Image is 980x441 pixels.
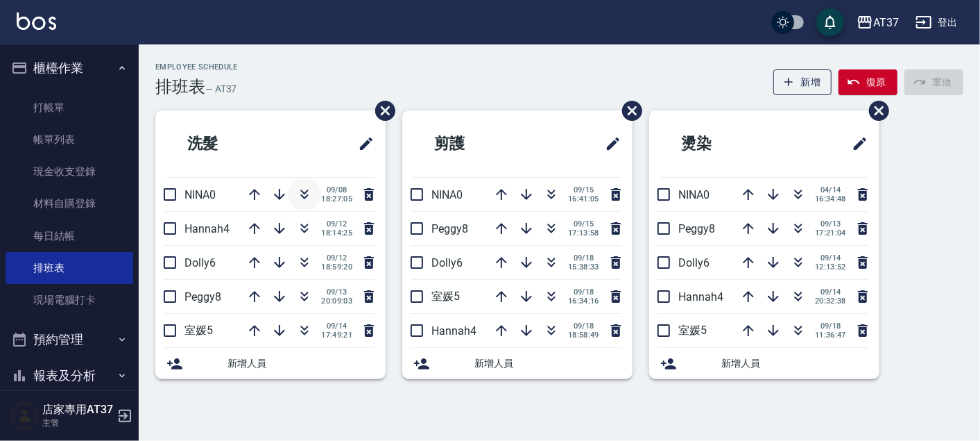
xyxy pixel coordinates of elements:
[6,284,133,316] a: 現場電腦打卡
[815,228,846,238] span: 17:21:04
[166,119,294,169] h2: 洗髮
[431,324,476,338] span: Hannah4
[678,222,715,235] span: Peggy8
[568,263,599,272] span: 15:38:33
[568,297,599,306] span: 16:34:16
[155,77,205,97] h3: 排班表
[6,358,133,394] button: 報表及分析
[678,188,710,201] span: NINA0
[184,290,221,303] span: Peggy8
[815,253,846,263] span: 09/14
[6,156,133,188] a: 現金收支登錄
[568,288,599,297] span: 09/18
[815,194,846,203] span: 16:34:48
[431,290,460,303] span: 室媛5
[321,253,352,263] span: 09/12
[568,185,599,194] span: 09/15
[184,256,216,269] span: Dolly6
[6,252,133,284] a: 排班表
[6,188,133,219] a: 材料自購登錄
[321,331,352,340] span: 17:49:21
[873,14,899,31] div: AT37
[816,8,844,36] button: save
[474,356,621,371] span: 新增人員
[6,50,133,86] button: 櫃檯作業
[321,297,352,306] span: 20:09:03
[851,8,904,37] button: AT37
[815,322,846,331] span: 09/18
[11,402,39,430] img: Person
[660,119,788,169] h2: 燙染
[568,253,599,263] span: 09/18
[431,188,463,201] span: NINA0
[815,263,846,272] span: 12:13:52
[815,331,846,340] span: 11:36:47
[568,219,599,228] span: 09/15
[815,288,846,297] span: 09/14
[431,222,468,235] span: Peggy8
[365,90,397,131] span: 刪除班表
[42,403,113,417] h5: 店家專用AT37
[6,124,133,156] a: 帳單列表
[155,348,386,379] div: 新增人員
[155,63,238,72] h2: Employee Schedule
[321,288,352,297] span: 09/13
[227,356,375,371] span: 新增人員
[350,127,375,160] span: 修改班表的標題
[815,297,846,306] span: 20:32:38
[431,256,463,269] span: Dolly6
[321,185,352,194] span: 09/08
[568,228,599,238] span: 17:13:58
[321,228,352,238] span: 18:14:25
[6,220,133,252] a: 每日結帳
[321,194,352,203] span: 18:27:05
[321,322,352,331] span: 09/14
[184,222,230,235] span: Hannah4
[678,324,707,337] span: 室媛5
[42,417,113,429] p: 主管
[184,188,216,201] span: NINA0
[321,219,352,228] span: 09/12
[815,185,846,194] span: 04/14
[596,127,621,160] span: 修改班表的標題
[413,119,541,169] h2: 剪護
[402,348,633,379] div: 新增人員
[678,256,710,269] span: Dolly6
[6,92,133,124] a: 打帳單
[184,324,213,337] span: 室媛5
[910,10,963,35] button: 登出
[678,290,723,303] span: Hannah4
[568,331,599,340] span: 18:58:49
[321,263,352,272] span: 18:59:20
[773,69,832,95] button: 新增
[568,194,599,203] span: 16:41:05
[843,127,868,160] span: 修改班表的標題
[6,322,133,358] button: 預約管理
[839,69,897,95] button: 復原
[568,322,599,331] span: 09/18
[721,356,868,371] span: 新增人員
[612,90,644,131] span: 刪除班表
[649,348,879,379] div: 新增人員
[17,13,56,30] img: Logo
[859,90,891,131] span: 刪除班表
[205,82,237,97] h6: — AT37
[815,219,846,228] span: 09/13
